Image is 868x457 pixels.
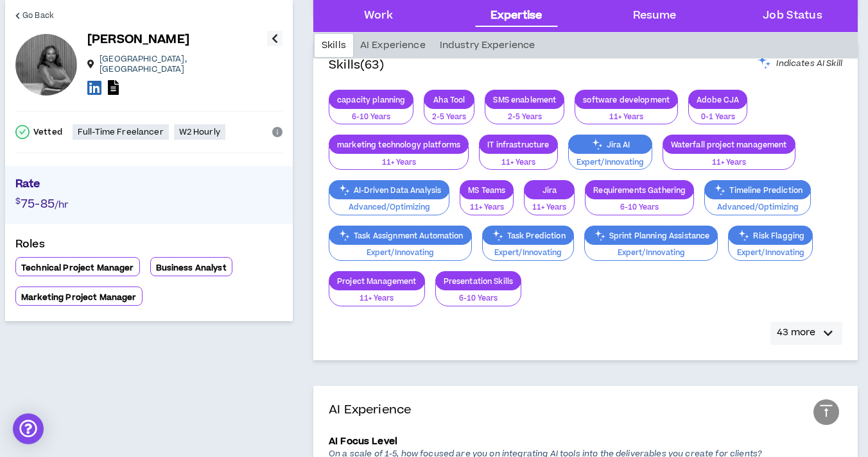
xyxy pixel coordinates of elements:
[728,237,813,261] button: Expert/Innovating
[329,237,472,261] button: Expert/Innovating
[584,237,718,261] button: Expert/Innovating
[329,282,425,306] button: 11+ Years
[444,293,514,304] p: 6-10 Years
[21,263,134,273] p: Technical Project Manager
[337,112,405,123] p: 6-10 Years
[525,185,574,195] p: Jira
[819,403,834,419] span: vertical-align-top
[593,247,710,259] p: Expert/Innovating
[663,146,795,170] button: 11+ Years
[364,8,393,24] div: Work
[689,95,747,104] p: Adobe CJA
[568,146,652,170] button: Expert/Innovating
[485,95,564,104] p: SMS enablement
[22,10,54,22] span: Go Back
[663,140,795,149] p: Waterfall project management
[736,247,804,259] p: Expert/Innovating
[156,263,227,273] p: Business Analyst
[424,101,474,125] button: 2-5 Years
[15,176,282,195] p: Rate
[15,125,30,139] span: check-circle
[329,95,413,104] p: capacity planning
[15,237,282,257] p: Roles
[493,112,556,123] p: 2-5 Years
[329,276,424,286] p: Project Management
[100,54,267,74] p: [GEOGRAPHIC_DATA] , [GEOGRAPHIC_DATA]
[633,8,677,24] div: Resume
[482,237,574,261] button: Expert/Innovating
[671,157,787,169] p: 11+ Years
[532,202,566,213] p: 11+ Years
[704,191,811,215] button: Advanced/Optimizing
[337,157,460,169] p: 11+ Years
[583,112,670,123] p: 11+ Years
[78,127,164,137] p: Full-Time Freelancer
[569,140,652,149] p: Jira AI
[329,185,449,195] p: AI-Driven Data Analysis
[179,127,220,137] p: W2 Hourly
[460,191,514,215] button: 11+ Years
[490,8,542,24] div: Expertise
[697,112,739,123] p: 0-1 Years
[585,191,694,215] button: 6-10 Years
[777,326,815,340] p: 43 more
[329,146,469,170] button: 11+ Years
[713,202,803,213] p: Advanced/Optimizing
[272,127,282,137] span: info-circle
[55,198,68,212] span: /hr
[770,322,842,345] button: 43 more
[13,413,44,444] div: Open Intercom Messenger
[577,157,644,169] p: Expert/Innovating
[353,34,433,57] div: AI Experience
[329,101,413,125] button: 6-10 Years
[329,231,471,240] p: Task Assignment Automation
[432,112,466,123] p: 2-5 Years
[593,202,686,213] p: 6-10 Years
[337,247,464,259] p: Expert/Innovating
[585,231,718,240] p: Sprint Planning Assistance
[468,202,505,213] p: 11+ Years
[315,34,353,57] div: Skills
[337,202,441,213] p: Advanced/Optimizing
[575,101,678,125] button: 11+ Years
[479,146,557,170] button: 11+ Years
[485,101,564,125] button: 2-5 Years
[21,195,55,213] span: 75-85
[433,34,542,57] div: Industry Experience
[33,127,62,137] p: Vetted
[688,101,747,125] button: 0-1 Years
[436,276,521,286] p: Presentation Skills
[87,31,189,49] p: [PERSON_NAME]
[15,195,21,207] span: $
[586,185,693,195] p: Requirements Gathering
[337,293,417,304] p: 11+ Years
[705,185,810,195] p: Timeline Prediction
[776,58,842,69] span: Indicates AI Skill
[329,435,842,449] p: AI Focus Level
[490,247,566,259] p: Expert/Innovating
[483,231,573,240] p: Task Prediction
[729,231,812,240] p: Risk Flagging
[424,95,474,104] p: Aha Tool
[487,157,549,169] p: 11+ Years
[524,191,575,215] button: 11+ Years
[329,56,384,74] h4: Skills (63)
[763,8,822,24] div: Job Status
[15,34,77,96] div: Kamille W.
[480,140,557,149] p: IT infrastructure
[575,95,677,104] p: software development
[329,401,842,419] h4: AI Experience
[435,282,522,306] button: 6-10 Years
[329,191,449,215] button: Advanced/Optimizing
[21,292,137,303] p: Marketing Project Manager
[329,140,468,149] p: marketing technology platforms
[460,185,513,195] p: MS Teams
